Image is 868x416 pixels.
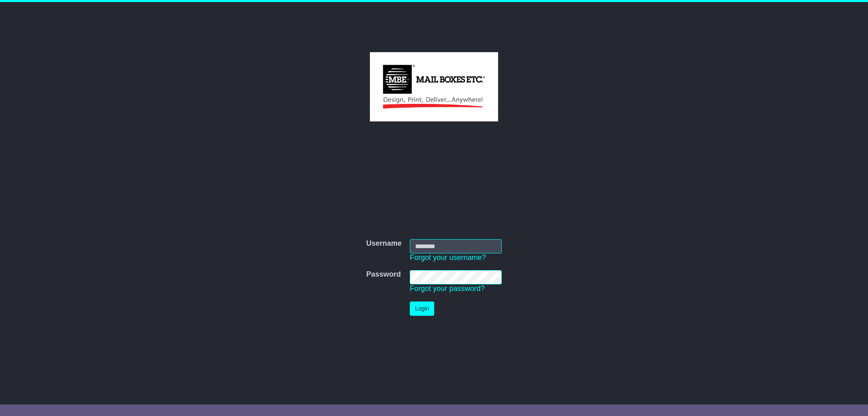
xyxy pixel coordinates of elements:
[410,284,485,293] a: Forgot your password?
[370,52,498,121] img: MBE West End
[366,239,402,248] label: Username
[410,253,486,262] a: Forgot your username?
[366,270,401,279] label: Password
[410,302,434,316] button: Login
